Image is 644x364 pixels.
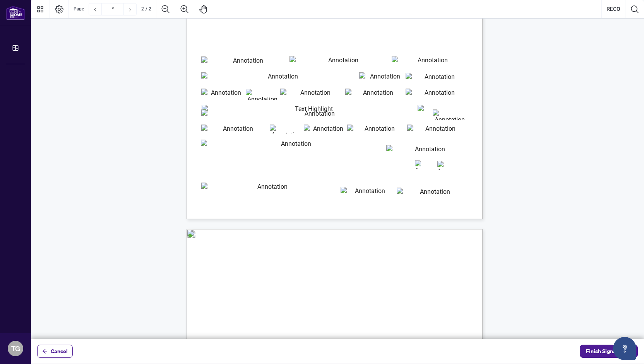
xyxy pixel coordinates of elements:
[613,337,636,360] button: Open asap
[6,6,25,20] img: logo
[37,345,73,358] button: Cancel
[11,343,20,354] span: TG
[586,345,621,357] span: Finish Signing
[42,349,48,354] span: arrow-left
[51,345,68,357] span: Cancel
[580,345,638,358] button: status-iconFinish Signing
